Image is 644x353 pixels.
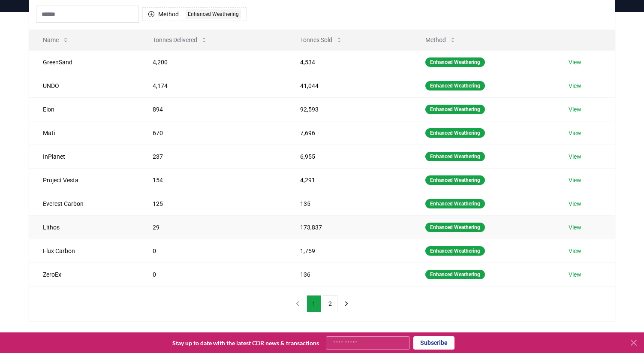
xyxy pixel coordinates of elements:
[425,270,485,279] div: Enhanced Weathering
[569,152,581,161] a: View
[339,295,354,312] button: next page
[425,223,485,232] div: Enhanced Weathering
[139,50,286,74] td: 4,200
[29,215,139,239] td: Lithos
[569,129,581,137] a: View
[139,215,286,239] td: 29
[293,31,349,48] button: Tonnes Sold
[569,81,581,90] a: View
[286,239,412,262] td: 1,759
[569,199,581,208] a: View
[29,50,139,74] td: GreenSand
[139,74,286,97] td: 4,174
[286,192,412,215] td: 135
[286,121,412,145] td: 7,696
[425,57,485,67] div: Enhanced Weathering
[286,97,412,121] td: 92,593
[569,223,581,232] a: View
[569,105,581,114] a: View
[286,74,412,97] td: 41,044
[36,31,76,48] button: Name
[29,145,139,168] td: InPlanet
[29,239,139,262] td: Flux Carbon
[29,192,139,215] td: Everest Carbon
[569,58,581,66] a: View
[569,247,581,255] a: View
[286,50,412,74] td: 4,534
[139,121,286,145] td: 670
[29,168,139,192] td: Project Vesta
[286,262,412,286] td: 136
[286,145,412,168] td: 6,955
[139,239,286,262] td: 0
[323,295,337,312] button: 2
[418,31,463,48] button: Method
[307,295,321,312] button: 1
[142,7,247,21] button: MethodEnhanced Weathering
[29,121,139,145] td: Mati
[569,270,581,279] a: View
[425,199,485,208] div: Enhanced Weathering
[146,31,214,48] button: Tonnes Delivered
[186,9,241,19] div: Enhanced Weathering
[139,192,286,215] td: 125
[29,97,139,121] td: Eion
[139,97,286,121] td: 894
[425,246,485,256] div: Enhanced Weathering
[425,175,485,185] div: Enhanced Weathering
[286,168,412,192] td: 4,291
[139,168,286,192] td: 154
[29,262,139,286] td: ZeroEx
[425,128,485,138] div: Enhanced Weathering
[139,262,286,286] td: 0
[425,152,485,161] div: Enhanced Weathering
[425,81,485,91] div: Enhanced Weathering
[29,74,139,97] td: UNDO
[425,105,485,114] div: Enhanced Weathering
[139,145,286,168] td: 237
[286,215,412,239] td: 173,837
[569,176,581,184] a: View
